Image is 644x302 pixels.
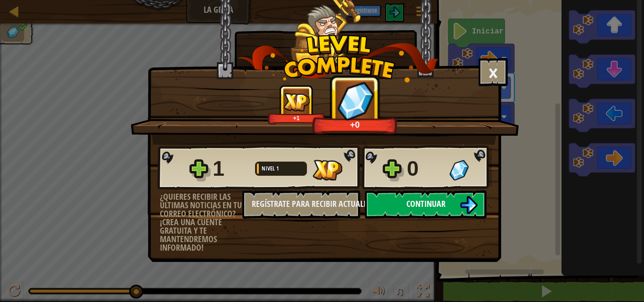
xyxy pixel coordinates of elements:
div: 1 [213,154,249,184]
span: 1 [276,164,279,172]
img: Continuar [460,196,478,214]
span: Nivel [262,164,276,172]
div: +1 [270,114,323,122]
img: level_complete.png [237,35,439,82]
button: Regístrate para recibir actualizaciones. [242,190,360,219]
img: XP Conseguida [282,92,311,112]
div: ¿Quieres recibir las últimas noticias en tu correo electrónico? ¡Crea una cuente gratuita y te ma... [160,193,242,252]
button: Continuar [365,190,487,219]
img: Gemas Conseguidas [449,160,469,180]
button: × [479,58,508,86]
div: 0 [407,154,444,184]
span: Continuar [406,198,446,210]
img: XP Conseguida [313,160,342,180]
img: Gemas Conseguidas [332,77,379,124]
div: +0 [315,119,395,130]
